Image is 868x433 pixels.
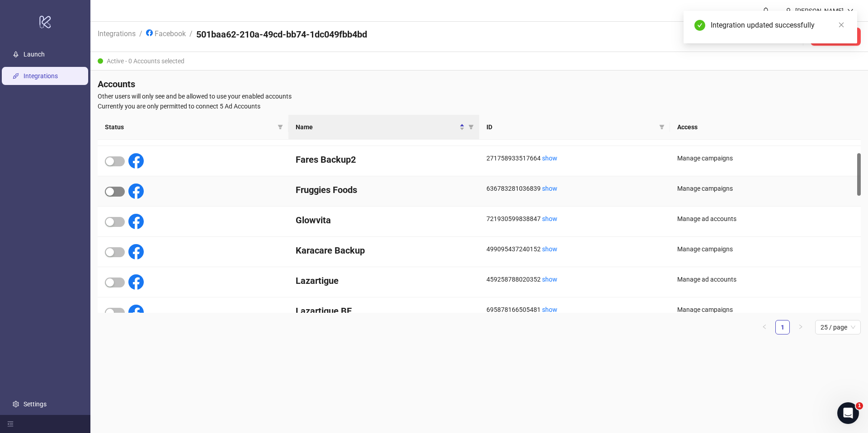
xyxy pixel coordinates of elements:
span: right [798,324,803,329]
span: ID [486,122,656,132]
span: Other users will only see and be allowed to use your enabled accounts [98,91,861,101]
div: 271758933517664 [486,153,663,163]
span: 25 / page [821,320,855,334]
iframe: Intercom live chat [837,402,859,424]
div: Manage campaigns [677,305,854,315]
div: Integration updated successfully [711,20,846,31]
h4: Fruggies Foods [296,184,472,196]
div: 459258788020352 [486,274,663,284]
span: bell [763,7,769,14]
li: / [139,28,142,45]
a: Integrations [96,28,137,38]
span: filter [278,124,283,130]
div: 636783281036839 [486,184,663,193]
a: show [542,185,557,192]
span: filter [659,124,665,130]
th: Name [288,115,479,140]
li: / [189,28,193,45]
h4: Accounts [98,78,861,90]
span: user [785,8,792,14]
h4: Lazartigue [296,274,472,287]
span: 1 [856,402,863,409]
div: 499095437240152 [486,244,663,254]
h4: Glowvita [296,214,472,226]
span: filter [657,120,666,134]
a: Launch [24,51,45,58]
span: Status [105,122,274,132]
th: Access [670,115,861,140]
span: filter [468,124,474,130]
h4: Karacare Backup [296,244,472,257]
span: filter [276,120,285,134]
div: Active - 0 Accounts selected [90,52,868,71]
div: Manage campaigns [677,153,854,163]
button: left [757,320,772,334]
div: 721930599838847 [486,214,663,224]
span: close [838,22,844,28]
a: Settings [24,400,47,408]
a: show [542,215,557,222]
div: 695878166505481 [486,305,663,315]
li: Next Page [793,320,808,334]
a: Close [836,20,846,30]
span: Name [296,122,458,132]
a: show [542,155,557,162]
span: Currently you are only permitted to connect 5 Ad Accounts [98,101,861,111]
div: Manage ad accounts [677,274,854,284]
a: show [542,306,557,313]
span: filter [467,120,476,134]
h4: Fares Backup2 [296,153,472,166]
li: 1 [775,320,790,334]
li: Previous Page [757,320,772,334]
span: left [762,324,767,329]
div: [PERSON_NAME] [792,6,847,16]
span: check-circle [694,20,705,31]
div: Manage campaigns [677,244,854,254]
div: Manage campaigns [677,184,854,193]
a: Integrations [24,72,58,80]
a: show [542,245,557,253]
button: right [793,320,808,334]
div: Manage ad accounts [677,214,854,224]
span: down [847,8,854,14]
a: 1 [776,320,789,334]
span: menu-fold [7,421,14,427]
h4: 501baa62-210a-49cd-bb74-1dc049fbb4bd [196,28,367,41]
a: show [542,276,557,283]
h4: Lazartigue BE [296,305,472,317]
div: Page Size [815,320,861,334]
a: Facebook [144,28,188,38]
